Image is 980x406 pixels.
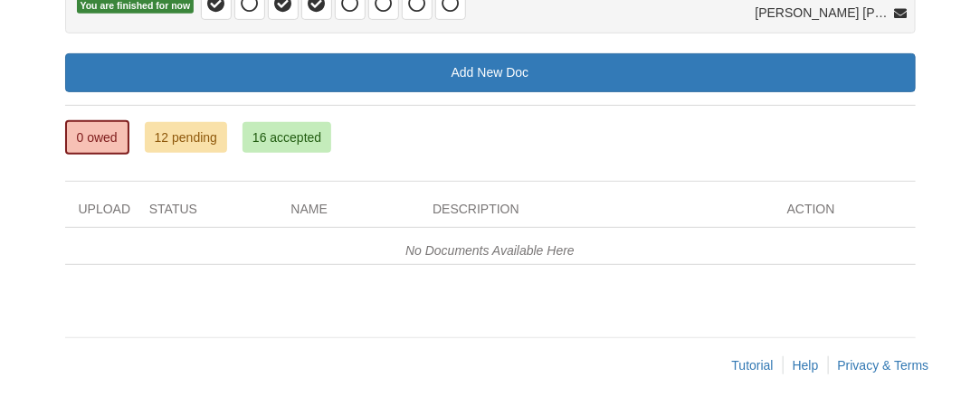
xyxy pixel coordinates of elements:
[838,358,929,373] a: Privacy & Terms
[65,120,129,155] a: 0 owed
[732,358,774,373] a: Tutorial
[756,4,891,22] span: [PERSON_NAME] [PERSON_NAME]
[65,200,136,227] div: Upload
[405,243,575,258] em: No Documents Available Here
[145,122,227,153] a: 12 pending
[65,53,916,92] a: Add New Doc
[419,200,774,227] div: Description
[243,122,331,153] a: 16 accepted
[277,200,419,227] div: Name
[136,200,278,227] div: Status
[793,358,819,373] a: Help
[774,200,916,227] div: Action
